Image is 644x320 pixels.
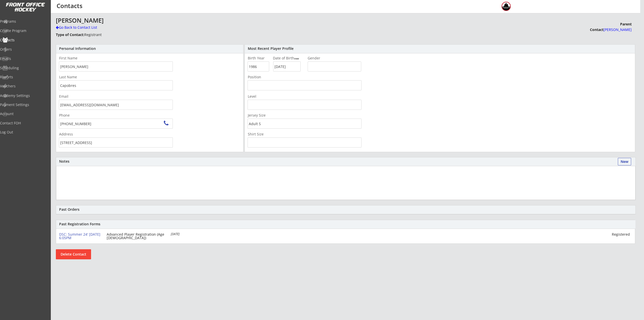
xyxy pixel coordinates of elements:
[273,56,304,60] div: Date of Birth
[59,160,632,163] div: Notes
[59,222,632,226] div: Past Registration Forms
[59,233,100,240] div: DSC: Summer 24' [DATE] 6:05PM
[308,56,338,60] div: Gender
[59,95,173,98] div: Email
[248,75,278,79] div: Position
[56,249,91,259] button: Delete Contact
[591,233,630,236] div: Registered
[59,47,240,50] div: Personal Information
[618,158,631,165] button: New
[248,56,269,60] div: Birth Year
[248,47,632,50] div: Most Recent Player Profile
[59,75,90,79] div: Last Name
[171,233,201,236] div: [DATE]
[603,27,632,32] font: [PERSON_NAME]
[59,208,632,211] div: Past Orders
[59,114,90,117] div: Phone
[248,114,278,117] div: Jersey Size
[107,233,165,240] div: Advanced Player Registration (Age [DEMOGRAPHIC_DATA])
[59,132,90,136] div: Address
[56,25,120,30] div: Go Back to Contact List
[248,95,278,98] div: Level
[56,32,84,37] strong: Type of Contact:
[56,17,514,23] div: [PERSON_NAME]
[294,57,299,60] em: new
[59,56,90,60] div: First Name
[56,31,165,38] div: Registrant
[248,132,278,136] div: Shirt Size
